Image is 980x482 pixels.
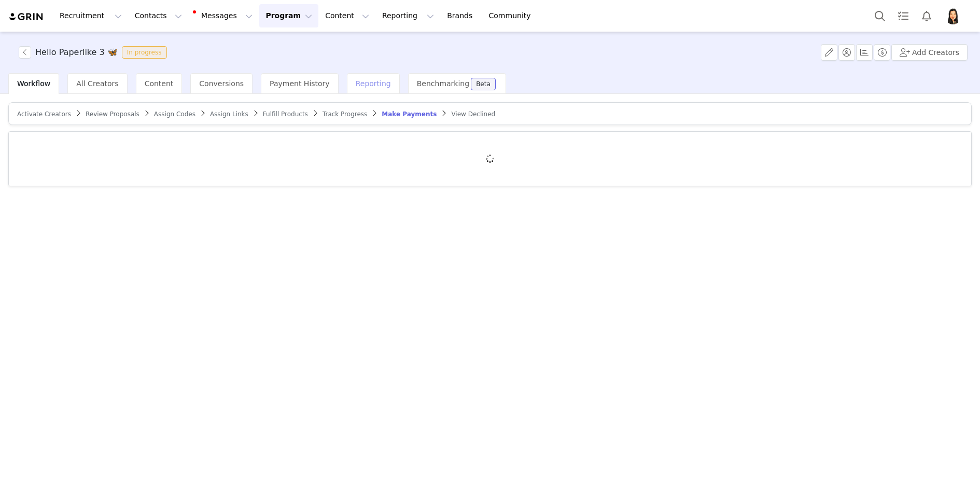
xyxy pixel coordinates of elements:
button: Reporting [376,4,440,27]
button: Program [259,4,318,27]
a: Brands [441,4,482,27]
button: Messages [189,4,259,27]
span: Workflow [17,79,50,88]
div: Beta [476,81,491,87]
span: Conversions [199,79,244,88]
span: Benchmarking [417,79,469,88]
span: Activate Creators [17,111,71,118]
button: Recruitment [53,4,128,27]
span: Content [145,79,174,88]
span: Payment History [270,79,330,88]
span: Fulfill Products [263,111,308,118]
img: 8ab0acf9-0547-4d8c-b9c5-8a6381257489.jpg [945,8,961,24]
span: [object Object] [19,46,171,59]
span: Assign Codes [154,111,195,118]
button: Notifications [915,4,938,27]
span: Reporting [356,79,391,88]
button: Search [869,4,891,27]
span: Make Payments [382,111,437,118]
button: Profile [939,8,972,24]
h3: Hello Paperlike 3 🦋 [35,46,118,59]
button: Add Creators [891,44,968,61]
button: Content [319,4,375,27]
a: Tasks [892,4,915,27]
a: Community [483,4,542,27]
img: grin logo [8,12,45,22]
button: Contacts [129,4,188,27]
span: In progress [122,46,167,59]
span: Assign Links [210,111,248,118]
span: All Creators [76,79,118,88]
span: View Declined [451,111,495,118]
span: Track Progress [323,111,367,118]
span: Review Proposals [86,111,139,118]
